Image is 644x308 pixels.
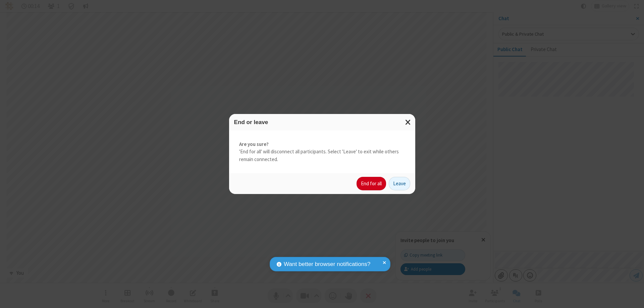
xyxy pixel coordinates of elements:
h3: End or leave [234,119,410,125]
button: Leave [389,177,410,190]
button: Close modal [401,114,415,130]
strong: Are you sure? [239,141,405,148]
span: Want better browser notifications? [284,260,370,269]
button: End for all [357,177,386,190]
div: 'End for all' will disconnect all participants. Select 'Leave' to exit while others remain connec... [229,130,415,174]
